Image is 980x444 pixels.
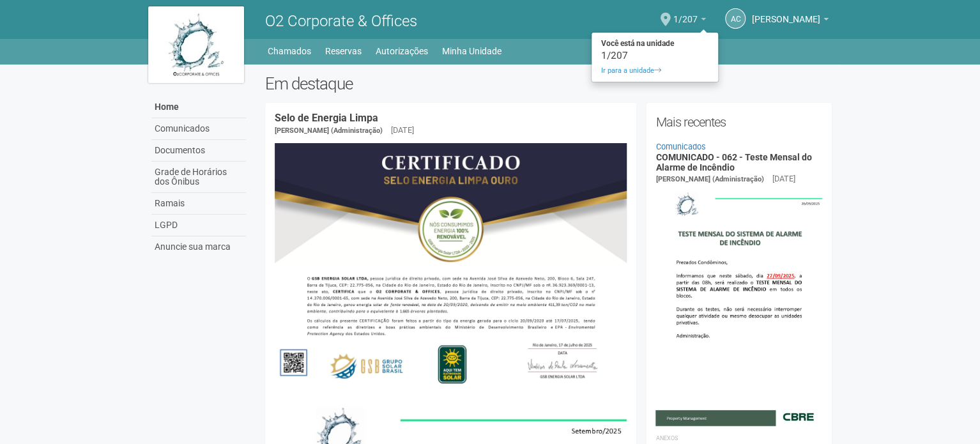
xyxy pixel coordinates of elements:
[592,36,718,51] strong: Você está na unidade
[151,162,246,193] a: Grade de Horários dos Ônibus
[376,42,428,60] a: Autorizações
[151,118,246,140] a: Comunicados
[655,142,705,151] a: Comunicados
[265,74,832,93] h2: Em destaque
[442,42,501,60] a: Minha Unidade
[655,152,811,172] a: COMUNICADO - 062 - Teste Mensal do Alarme de Incêndio
[275,126,383,135] span: [PERSON_NAME] (Administração)
[673,16,706,26] a: 1/207
[592,63,718,79] a: Ir para a unidade
[772,173,795,185] div: [DATE]
[151,96,246,118] a: Home
[655,185,822,425] img: COMUNICADO%20-%20062%20-%20Teste%20Mensal%20do%20Alarme%20de%20Inc%C3%AAndio.jpg
[151,140,246,162] a: Documentos
[725,8,746,29] a: AC
[151,215,246,236] a: LGPD
[752,2,820,24] span: Andréa Cunha
[265,12,417,30] span: O2 Corporate & Offices
[275,112,378,124] a: Selo de Energia Limpa
[673,2,698,24] span: 1/207
[655,433,822,444] li: Anexos
[391,125,414,136] div: [DATE]
[592,51,718,60] div: 1/207
[752,16,829,26] a: [PERSON_NAME]
[151,236,246,257] a: Anuncie sua marca
[655,112,822,132] h2: Mais recentes
[148,6,244,83] img: logo.jpg
[268,42,311,60] a: Chamados
[275,143,627,392] img: COMUNICADO%20-%20054%20-%20Selo%20de%20Energia%20Limpa%20-%20P%C3%A1g.%202.jpg
[655,175,763,183] span: [PERSON_NAME] (Administração)
[151,193,246,215] a: Ramais
[325,42,362,60] a: Reservas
